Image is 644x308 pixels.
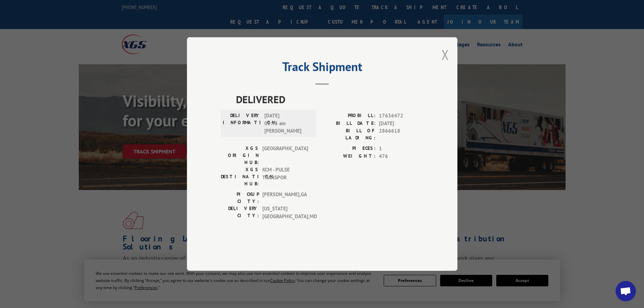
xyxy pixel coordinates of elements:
[322,127,376,141] label: BILL OF LADING:
[264,112,310,135] span: [DATE] 09:45 am [PERSON_NAME]
[379,145,424,152] span: 1
[322,112,376,120] label: PROBILL:
[221,145,259,166] label: XGS ORIGIN HUB:
[322,120,376,127] label: BILL DATE:
[221,191,259,205] label: PICKUP CITY:
[379,152,424,160] span: 476
[379,120,424,127] span: [DATE]
[322,145,376,152] label: PIECES:
[221,166,259,187] label: XGS DESTINATION HUB:
[442,46,449,64] button: Close modal
[223,112,261,135] label: DELIVERY INFORMATION:
[379,127,424,141] span: 2866618
[322,152,376,160] label: WEIGHT:
[262,145,308,166] span: [GEOGRAPHIC_DATA]
[236,92,424,107] span: DELIVERED
[221,62,424,75] h2: Track Shipment
[379,112,424,120] span: 17636472
[616,281,636,301] div: Open chat
[262,166,308,187] span: KCM - PULSE TRANSPOR
[262,191,308,205] span: [PERSON_NAME] , GA
[221,205,259,220] label: DELIVERY CITY:
[262,205,308,220] span: [US_STATE][GEOGRAPHIC_DATA] , MO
